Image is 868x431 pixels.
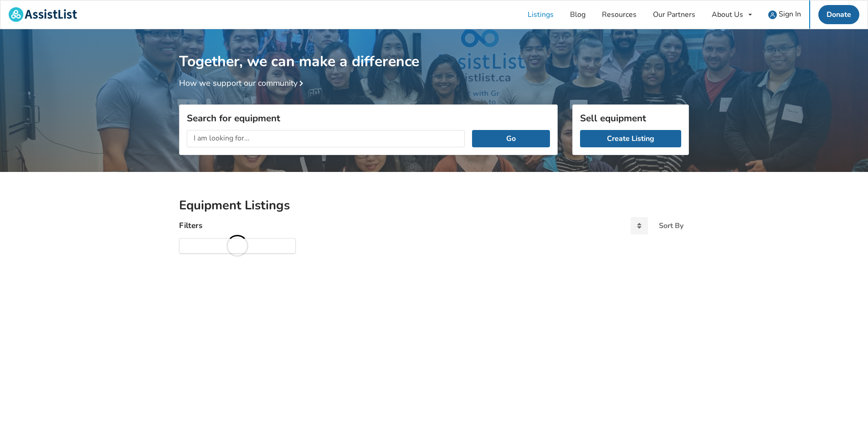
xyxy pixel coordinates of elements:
[659,222,683,229] div: Sort By
[712,11,743,18] div: About Us
[187,112,550,124] h3: Search for equipment
[594,0,645,29] a: Resources
[179,197,689,213] h2: Equipment Listings
[580,130,681,147] a: Create Listing
[179,29,689,71] h1: Together, we can make a difference
[779,9,801,19] span: Sign In
[580,112,681,124] h3: Sell equipment
[179,78,307,88] a: How we support our community
[472,130,550,147] button: Go
[760,0,809,29] a: user icon Sign In
[768,10,777,19] img: user icon
[9,7,77,22] img: assistlist-logo
[179,220,202,231] h4: Filters
[818,5,859,24] a: Donate
[562,0,594,29] a: Blog
[645,0,704,29] a: Our Partners
[519,0,562,29] a: Listings
[187,130,465,147] input: I am looking for...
